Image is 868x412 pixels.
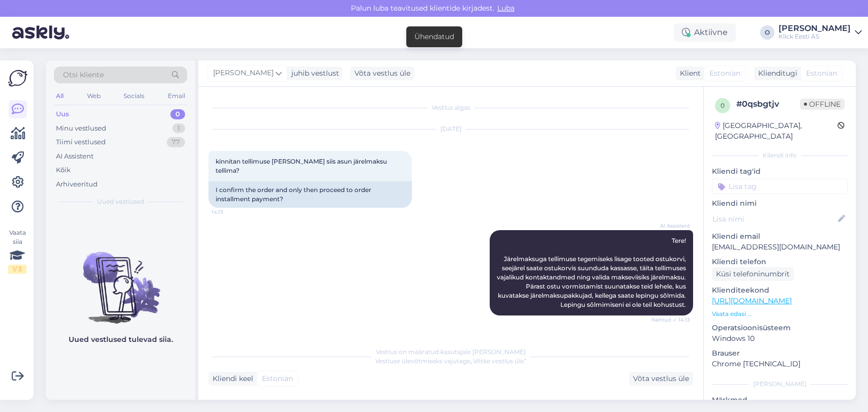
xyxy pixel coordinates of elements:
div: Klient [676,68,701,79]
div: [GEOGRAPHIC_DATA], [GEOGRAPHIC_DATA] [715,120,837,142]
div: Minu vestlused [56,123,106,134]
div: 0 [170,109,185,119]
i: „Võtke vestlus üle” [470,357,526,365]
div: Ühendatud [414,31,454,42]
a: [PERSON_NAME]Klick Eesti AS [779,24,862,41]
input: Lisa nimi [712,213,836,225]
span: Vestluse ülevõtmiseks vajutage [375,357,526,365]
div: Vestlus algas [208,103,693,112]
span: Uued vestlused [97,197,144,206]
div: Web [85,89,103,103]
div: Tiimi vestlused [56,137,106,147]
div: Vaata siia [8,228,26,274]
span: 14:13 [212,208,250,216]
div: AI Assistent [56,151,94,162]
div: Uus [56,109,69,119]
div: Email [166,89,187,103]
p: Brauser [712,348,848,359]
p: Vaata edasi ... [712,309,848,319]
p: Kliendi email [712,231,848,242]
span: AI Assistent [652,222,690,230]
div: Kliendi info [712,151,848,160]
p: Chrome [TECHNICAL_ID] [712,359,848,369]
p: Uued vestlused tulevad siia. [69,334,173,345]
div: Kõik [56,165,71,175]
div: # 0qsbgtjv [736,98,800,110]
div: 77 [167,137,185,147]
a: [URL][DOMAIN_NAME] [712,296,792,305]
p: Kliendi telefon [712,257,848,267]
div: juhib vestlust [287,68,339,79]
span: Estonian [262,373,293,384]
div: [DATE] [208,124,693,134]
div: All [54,89,66,103]
div: Klienditugi [754,68,797,79]
span: Otsi kliente [63,70,104,80]
div: Võta vestlus üle [350,67,414,80]
span: Estonian [709,68,740,79]
div: Socials [122,89,146,103]
span: Luba [494,4,518,13]
div: Võta vestlus üle [629,372,693,386]
p: Kliendi tag'id [712,166,848,177]
img: No chats [46,234,195,325]
p: Klienditeekond [712,285,848,296]
div: 1 [172,123,185,134]
input: Lisa tag [712,179,848,194]
span: Nähtud ✓ 14:13 [651,316,690,324]
span: kinnitan tellimuse [PERSON_NAME] siis asun järelmaksu tellima? [216,157,388,174]
img: Askly Logo [8,69,27,88]
div: Aktiivne [674,23,736,42]
span: 0 [721,102,725,109]
div: I confirm the order and only then proceed to order installment payment? [208,181,412,208]
div: [PERSON_NAME] [712,379,848,389]
div: Klick Eesti AS [779,33,851,41]
div: Küsi telefoninumbrit [712,267,794,281]
span: Vestlus on määratud kasutajale [PERSON_NAME] [376,348,526,356]
p: Windows 10 [712,333,848,344]
div: Arhiveeritud [56,179,98,189]
div: [PERSON_NAME] [779,24,851,33]
p: Operatsioonisüsteem [712,323,848,333]
span: Offline [800,99,845,110]
span: Estonian [806,68,837,79]
div: 1 / 3 [8,265,26,274]
span: [PERSON_NAME] [213,68,274,79]
p: [EMAIL_ADDRESS][DOMAIN_NAME] [712,242,848,252]
p: Märkmed [712,395,848,405]
div: O [760,25,774,40]
p: Kliendi nimi [712,198,848,209]
div: Kliendi keel [208,373,253,384]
